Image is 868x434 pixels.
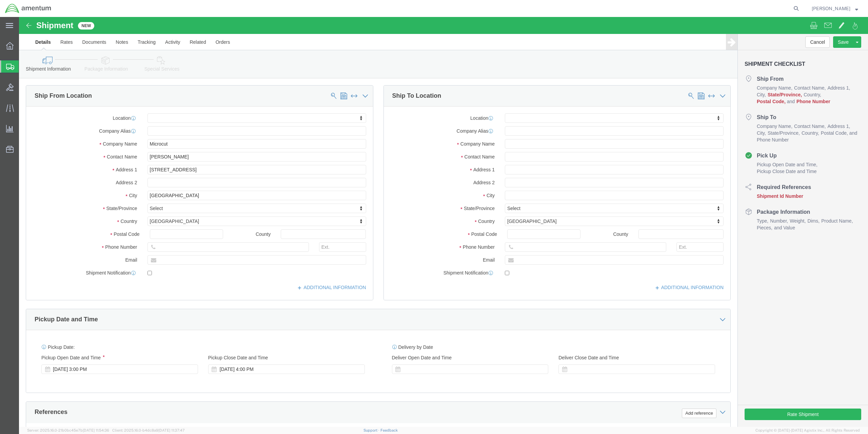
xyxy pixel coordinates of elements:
span: [DATE] 11:54:36 [83,428,109,432]
span: Server: 2025.16.0-21b0bc45e7b [27,428,109,432]
span: [DATE] 11:37:47 [158,428,185,432]
a: Support [363,428,380,432]
span: Joe Healy [812,5,850,12]
button: [PERSON_NAME] [811,4,859,13]
iframe: FS Legacy Container [19,17,868,427]
span: Client: 2025.16.0-b4dc8a9 [112,428,185,432]
a: Feedback [380,428,398,432]
span: Copyright © [DATE]-[DATE] Agistix Inc., All Rights Reserved [755,428,860,433]
img: logo [5,3,52,14]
